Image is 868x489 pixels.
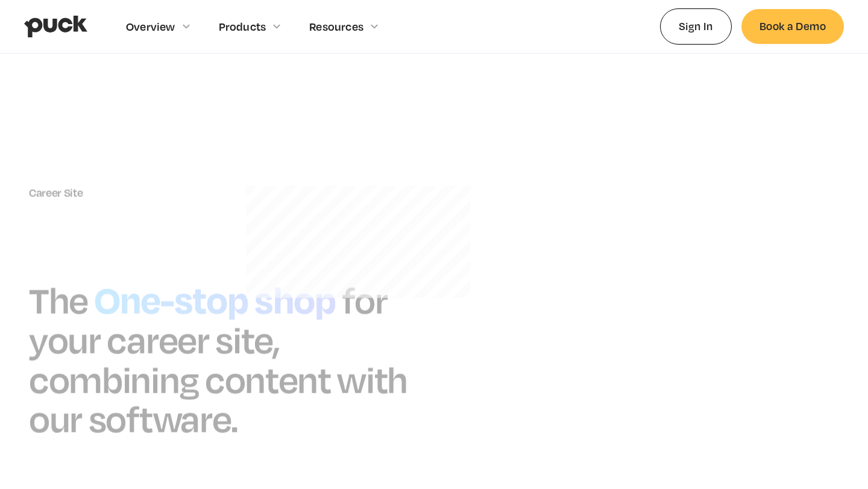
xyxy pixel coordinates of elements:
[660,8,732,44] a: Sign In
[29,277,88,322] h1: The
[126,20,175,33] div: Overview
[741,9,844,43] a: Book a Demo
[88,272,342,324] h1: One-stop shop
[29,277,407,441] h1: for your career site, combining content with our software.
[309,20,363,33] div: Resources
[29,186,410,199] div: Career Site
[219,20,266,33] div: Products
